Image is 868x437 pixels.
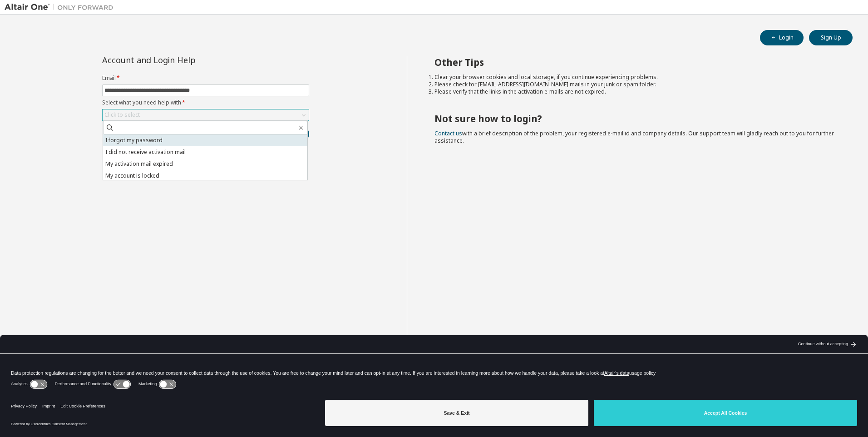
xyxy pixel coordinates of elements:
[102,99,309,106] label: Select what you need help with
[434,81,837,88] li: Please check for [EMAIL_ADDRESS][DOMAIN_NAME] mails in your junk or spam folder.
[434,74,837,81] li: Clear your browser cookies and local storage, if you continue experiencing problems.
[434,88,837,95] li: Please verify that the links in the activation e-mails are not expired.
[103,109,309,120] div: Click to select
[102,74,309,82] label: Email
[434,56,837,68] h2: Other Tips
[809,30,853,45] button: Sign Up
[760,30,804,45] button: Login
[434,129,834,144] span: with a brief description of the problem, your registered e-mail id and company details. Our suppo...
[434,113,837,124] h2: Not sure how to login?
[103,134,307,146] li: I forgot my password
[5,3,118,12] img: Altair One
[434,129,462,137] a: Contact us
[104,111,140,119] div: Click to select
[102,56,268,64] div: Account and Login Help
